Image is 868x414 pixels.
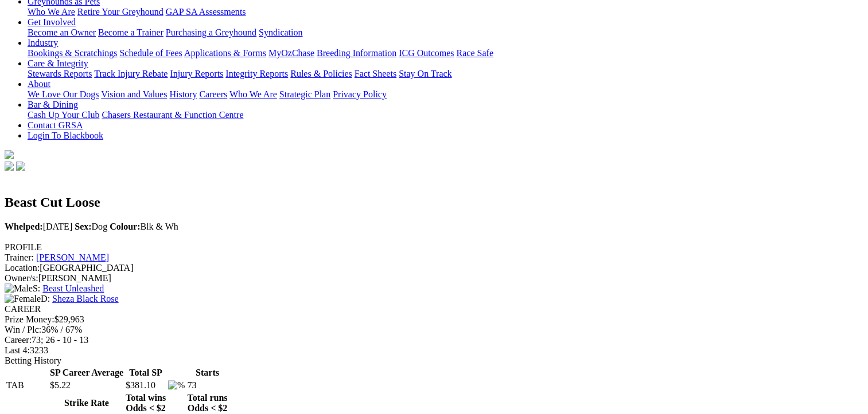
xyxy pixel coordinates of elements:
th: Starts [186,367,228,378]
span: Prize Money: [5,314,55,324]
span: Last 4: [5,345,30,355]
th: Total runs Odds < $2 [186,392,228,414]
a: Privacy Policy [333,89,387,99]
a: Vision and Values [101,89,167,99]
img: % [168,380,185,391]
a: Race Safe [456,48,493,58]
a: Track Injury Rebate [94,69,168,78]
span: Location: [5,263,40,273]
a: Industry [28,38,58,48]
a: Syndication [259,27,302,37]
span: Blk & Wh [110,222,178,231]
a: Stewards Reports [28,69,92,78]
a: Rules & Policies [290,69,352,78]
a: Strategic Plan [279,89,330,99]
a: MyOzChase [268,48,314,58]
td: $5.22 [49,380,124,391]
a: We Love Our Dogs [28,89,99,99]
span: S: [5,283,40,293]
div: 73; 26 - 10 - 13 [5,335,863,345]
span: [DATE] [5,222,72,231]
div: Bar & Dining [28,110,863,120]
a: Bar & Dining [28,100,78,109]
span: Owner/s: [5,273,38,283]
div: [PERSON_NAME] [5,273,863,283]
td: $381.10 [125,380,166,391]
span: Trainer: [5,253,34,262]
a: Beast Unleashed [42,283,104,293]
a: ICG Outcomes [399,48,454,58]
th: Total wins Odds < $2 [125,392,166,414]
b: Colour: [110,222,140,231]
a: Chasers Restaurant & Function Centre [102,110,243,120]
a: Purchasing a Greyhound [166,27,256,37]
div: 36% / 67% [5,325,863,335]
div: Care & Integrity [28,69,863,79]
a: Integrity Reports [225,69,288,78]
img: logo-grsa-white.png [5,150,14,159]
a: Become a Trainer [98,27,164,37]
img: facebook.svg [5,161,14,171]
a: Careers [199,89,227,99]
b: Whelped: [5,222,43,231]
a: [PERSON_NAME] [36,253,109,262]
a: Cash Up Your Club [28,110,99,120]
div: PROFILE [5,242,863,253]
td: TAB [6,380,48,391]
a: Bookings & Scratchings [28,48,117,58]
h2: Beast Cut Loose [5,195,863,210]
a: Fact Sheets [355,69,396,78]
a: Get Involved [28,17,76,27]
a: Schedule of Fees [119,48,182,58]
a: Become an Owner [28,27,96,37]
a: Applications & Forms [184,48,266,58]
th: Total SP [125,367,166,378]
div: Get Involved [28,27,863,38]
div: 3233 [5,345,863,356]
a: About [28,79,50,89]
a: History [169,89,197,99]
img: Female [5,294,41,304]
a: Injury Reports [170,69,223,78]
div: [GEOGRAPHIC_DATA] [5,263,863,273]
a: Who We Are [28,7,75,17]
b: Sex: [75,222,91,231]
span: Career: [5,335,32,345]
a: Sheza Black Rose [52,294,119,303]
div: About [28,89,863,100]
a: Retire Your Greyhound [77,7,164,17]
img: twitter.svg [16,161,25,171]
span: D: [5,294,50,303]
a: Care & Integrity [28,58,88,68]
div: $29,963 [5,314,863,325]
a: Contact GRSA [28,120,83,130]
td: 73 [186,380,228,391]
span: Dog [75,222,107,231]
div: CAREER [5,304,863,314]
span: Win / Plc: [5,325,41,334]
a: Login To Blackbook [28,131,103,140]
div: Industry [28,48,863,58]
a: Stay On Track [399,69,451,78]
th: SP Career Average [49,367,124,378]
a: Breeding Information [317,48,396,58]
div: Betting History [5,356,863,366]
div: Greyhounds as Pets [28,7,863,17]
img: Male [5,283,33,294]
a: GAP SA Assessments [166,7,246,17]
th: Strike Rate [49,392,124,414]
a: Who We Are [229,89,277,99]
